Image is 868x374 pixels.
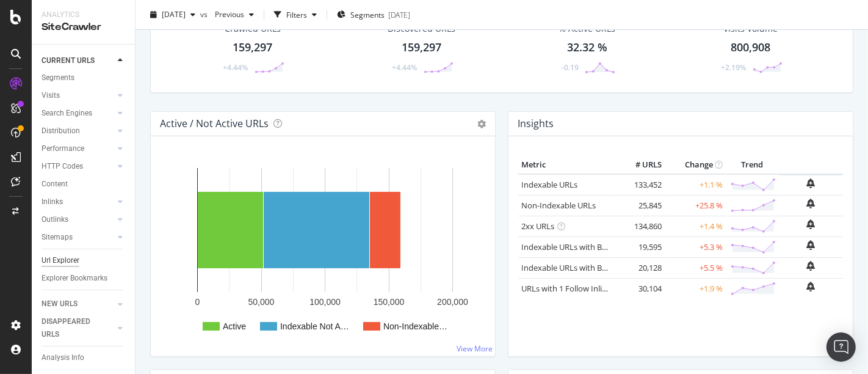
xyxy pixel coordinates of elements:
div: Analysis Info [42,351,84,364]
div: [DATE] [388,9,410,20]
button: [DATE] [145,5,200,24]
a: Sitemaps [42,231,114,244]
div: bell-plus [807,178,816,188]
text: 50,000 [248,297,275,307]
span: 2025 Sep. 8th [162,9,186,20]
a: Search Engines [42,107,114,120]
td: 134,860 [616,216,665,237]
a: Analysis Info [42,351,126,364]
span: vs [200,9,210,20]
div: Analytics [42,10,125,20]
div: 32.32 % [567,40,607,56]
a: Content [42,178,126,191]
a: Non-Indexable URLs [521,200,596,211]
i: Options [477,120,486,128]
div: 159,297 [233,40,273,56]
text: 100,000 [309,297,341,307]
a: Inlinks [42,196,114,208]
svg: A chart. [161,156,480,346]
span: Previous [210,9,244,20]
td: +25.8 % [665,195,726,216]
div: bell-plus [807,199,816,208]
div: -0.19 [562,62,579,73]
td: +1.1 % [665,174,726,196]
span: Segments [350,9,385,20]
td: 19,595 [616,237,665,257]
div: 159,297 [402,40,442,56]
div: Url Explorer [42,254,79,267]
td: +5.3 % [665,237,726,257]
div: Distribution [42,125,80,137]
td: 25,845 [616,195,665,216]
td: +1.9 % [665,278,726,299]
div: Visits [42,89,60,102]
td: +1.4 % [665,216,726,237]
div: Inlinks [42,196,63,208]
div: +4.44% [392,62,418,73]
div: Performance [42,142,84,155]
a: CURRENT URLS [42,54,114,67]
div: HTTP Codes [42,160,83,173]
text: 0 [195,297,200,307]
div: CURRENT URLS [42,54,95,67]
a: 2xx URLs [521,221,554,232]
a: HTTP Codes [42,160,114,173]
button: Previous [210,5,259,24]
div: Open Intercom Messenger [826,332,856,362]
div: +4.44% [223,62,248,73]
div: SiteCrawler [42,20,125,34]
div: bell-plus [807,219,816,229]
td: 30,104 [616,278,665,299]
a: Indexable URLs with Bad Description [521,262,654,273]
a: Segments [42,71,126,84]
div: +2.19% [722,62,747,73]
a: Outlinks [42,213,114,226]
th: Trend [726,156,779,174]
th: Metric [518,156,616,174]
div: DISAPPEARED URLS [42,315,103,341]
div: Filters [286,9,307,20]
a: Visits [42,89,114,102]
div: Content [42,178,68,191]
div: NEW URLS [42,298,78,310]
button: Filters [269,5,322,24]
div: Sitemaps [42,231,73,244]
text: 200,000 [437,297,468,307]
text: Active [223,321,246,331]
a: DISAPPEARED URLS [42,315,114,341]
text: Non-Indexable… [383,321,447,331]
div: bell-plus [807,261,816,271]
a: Indexable URLs [521,179,577,190]
div: Segments [42,71,74,84]
h4: Insights [518,116,554,132]
h4: Active / Not Active URLs [160,116,269,132]
div: Search Engines [42,107,92,120]
a: Url Explorer [42,254,126,267]
td: +5.5 % [665,257,726,278]
a: URLs with 1 Follow Inlink [521,283,611,294]
div: 800,908 [731,40,771,56]
div: Explorer Bookmarks [42,272,107,285]
td: 20,128 [616,257,665,278]
text: 150,000 [374,297,405,307]
th: # URLS [616,156,665,174]
div: bell-plus [807,282,816,291]
td: 133,452 [616,174,665,196]
div: bell-plus [807,240,816,250]
th: Change [665,156,726,174]
a: View More [457,343,493,354]
a: Indexable URLs with Bad H1 [521,241,623,252]
div: Outlinks [42,213,68,226]
a: NEW URLS [42,298,114,310]
text: Indexable Not A… [280,321,349,331]
a: Distribution [42,125,114,137]
a: Explorer Bookmarks [42,272,126,285]
a: Performance [42,142,114,155]
button: Segments[DATE] [332,5,415,24]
